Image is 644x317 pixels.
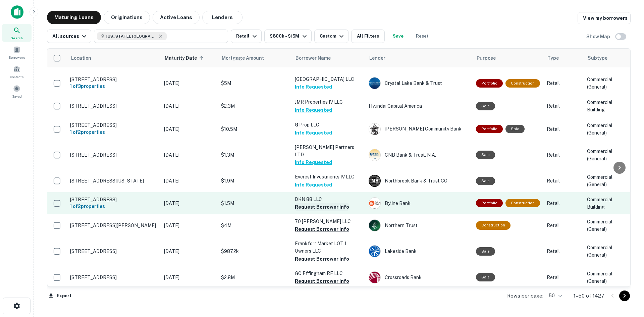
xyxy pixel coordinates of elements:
[291,49,365,67] th: Borrower Name
[164,177,214,184] p: [DATE]
[320,32,345,40] div: Custom
[295,106,332,114] button: Info Requested
[70,122,157,128] p: [STREET_ADDRESS]
[505,79,540,88] div: This loan purpose was for construction
[371,177,378,184] p: N B
[477,54,496,62] span: Purpose
[369,102,469,110] p: Hyundai Capital America
[547,80,580,87] p: Retail
[295,144,362,158] p: [PERSON_NAME] Partners LTD
[369,197,469,209] div: Byline Bank
[295,225,349,233] button: Request Borrower Info
[387,30,409,43] button: Save your search to get updates of matches that match your search criteria.
[164,125,214,133] p: [DATE]
[610,263,644,296] div: Chat Widget
[314,30,348,43] button: Custom
[295,203,349,211] button: Request Borrower Info
[584,49,631,67] th: Subtype
[369,54,385,62] span: Lender
[369,77,380,89] img: picture
[70,222,157,228] p: [STREET_ADDRESS][PERSON_NAME]
[70,248,157,254] p: [STREET_ADDRESS]
[476,125,503,133] div: This is a portfolio loan with 2 properties
[507,292,543,300] p: Rows per page:
[9,55,25,60] span: Borrowers
[574,292,604,300] p: 1–50 of 1427
[369,149,380,161] img: picture
[547,177,580,184] p: Retail
[587,76,627,91] p: Commercial (General)
[351,30,385,43] button: All Filters
[369,271,469,283] div: Crossroads Bank
[295,83,332,91] button: Info Requested
[70,197,157,203] p: [STREET_ADDRESS]
[476,102,495,110] div: Sale
[473,49,543,67] th: Purpose
[295,218,362,225] p: 70 [PERSON_NAME] LLC
[2,43,32,61] a: Borrowers
[578,12,631,24] a: View my borrowers
[369,198,380,209] img: picture
[587,99,627,113] p: Commercial Building
[2,82,32,100] a: Saved
[295,158,332,166] button: Info Requested
[369,272,380,283] img: picture
[476,151,495,159] div: Sale
[221,200,288,207] p: $1.5M
[70,103,157,109] p: [STREET_ADDRESS]
[221,274,288,281] p: $2.8M
[202,11,243,24] button: Lenders
[70,178,157,184] p: [STREET_ADDRESS][US_STATE]
[221,80,288,87] p: $5M
[218,49,291,67] th: Mortgage Amount
[2,24,32,42] a: Search
[221,248,288,255] p: $987.2k
[476,177,495,185] div: Sale
[296,54,331,62] span: Borrower Name
[295,98,362,106] p: JMR Properties IV LLC
[547,102,580,110] p: Retail
[369,123,380,135] img: picture
[547,248,580,255] p: Retail
[164,102,214,110] p: [DATE]
[164,151,214,159] p: [DATE]
[365,49,473,67] th: Lender
[369,175,469,187] div: Northbrook Bank & Trust CO
[476,247,495,256] div: Sale
[369,220,380,231] img: picture
[70,83,157,90] h6: 1 of 3 properties
[10,74,23,80] span: Contacts
[47,11,101,24] button: Maturing Loans
[547,125,580,133] p: Retail
[547,274,580,281] p: Retail
[369,77,469,89] div: Crystal Lake Bank & Trust
[295,121,362,128] p: G Prop LLC
[70,128,157,136] h6: 1 of 2 properties
[11,5,23,19] img: capitalize-icon.png
[587,122,627,137] p: Commercial (General)
[505,125,525,133] div: Sale
[476,199,503,207] div: This is a portfolio loan with 2 properties
[587,244,627,259] p: Commercial (General)
[295,196,362,203] p: DKN 88 LLC
[476,221,511,229] div: This loan purpose was for construction
[221,222,288,229] p: $4M
[70,76,157,83] p: [STREET_ADDRESS]
[67,49,161,67] th: Location
[295,129,332,137] button: Info Requested
[587,196,627,211] p: Commercial Building
[12,94,22,99] span: Saved
[106,33,157,39] span: [US_STATE], [GEOGRAPHIC_DATA]
[153,11,200,24] button: Active Loans
[70,203,157,210] h6: 1 of 2 properties
[71,54,91,62] span: Location
[47,30,91,43] button: All sources
[164,274,214,281] p: [DATE]
[369,149,469,161] div: CNB Bank & Trust, N.a.
[2,63,32,81] a: Contacts
[369,123,469,135] div: [PERSON_NAME] Community Bank
[221,125,288,133] p: $10.5M
[222,54,273,62] span: Mortgage Amount
[231,30,262,43] button: Retail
